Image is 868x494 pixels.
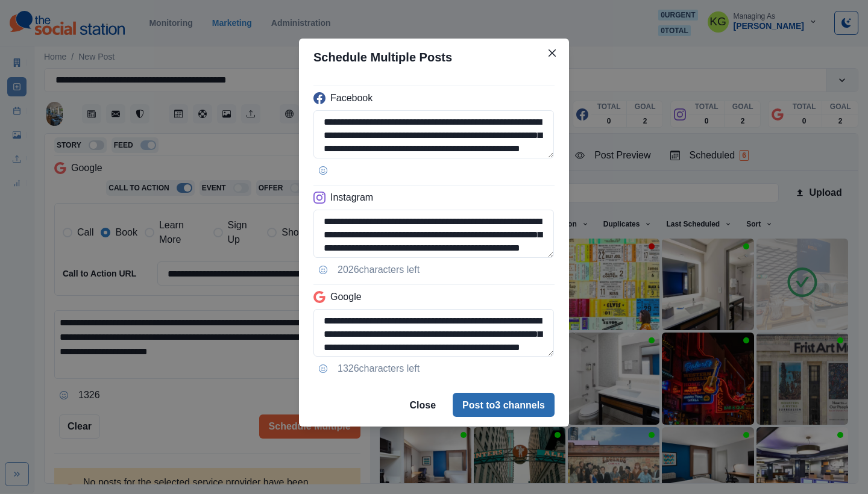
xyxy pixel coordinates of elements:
[453,393,555,417] button: Post to3 channels
[313,260,333,280] button: Opens Emoji Picker
[542,43,562,63] button: Close
[330,290,362,304] p: Google
[338,361,420,376] p: 1326 characters left
[313,359,333,378] button: Opens Emoji Picker
[338,263,420,277] p: 2026 characters left
[299,39,569,76] header: Schedule Multiple Posts
[330,91,373,105] p: Facebook
[400,393,445,417] button: Close
[330,190,373,205] p: Instagram
[313,161,333,180] button: Opens Emoji Picker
